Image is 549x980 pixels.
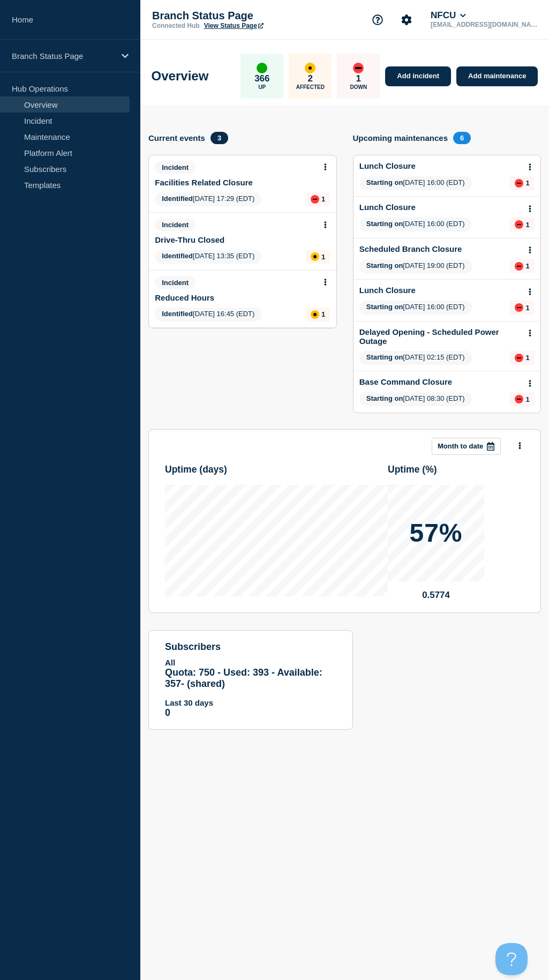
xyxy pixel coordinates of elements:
[515,395,523,403] div: down
[155,308,261,321] span: [DATE] 16:45 (EDT)
[353,133,448,143] h4: Upcoming maintenances
[152,22,200,29] p: Connected Hub
[388,590,484,601] p: 0.5774
[296,84,325,90] p: Affected
[456,66,538,86] a: Add maintenance
[409,520,462,546] p: 57%
[165,698,336,707] p: Last 30 days
[152,69,209,84] h1: Overview
[155,235,224,244] a: Drive-Thru Closed
[350,84,367,90] p: Down
[453,132,471,144] span: 6
[366,9,389,31] button: Support
[359,286,416,295] a: Lunch Closure
[305,63,315,73] div: affected
[258,84,266,90] p: Up
[495,943,528,975] iframe: Help Scout Beacon - Open
[321,253,325,261] p: 1
[165,658,336,667] p: All
[515,262,523,271] div: down
[155,192,261,206] span: [DATE] 17:29 (EDT)
[359,327,520,346] a: Delayed Opening - Scheduled Power Outage
[515,303,523,312] div: down
[152,10,366,22] p: Branch Status Page
[525,354,529,362] p: 1
[428,10,468,21] button: NFCU
[162,194,193,203] span: Identified
[257,63,267,73] div: up
[359,377,452,386] a: Base Command Closure
[353,63,364,73] div: down
[525,395,529,403] p: 1
[359,301,472,315] span: [DATE] 16:00 (EDT)
[254,73,269,84] p: 366
[359,392,472,406] span: [DATE] 08:30 (EDT)
[525,304,529,312] p: 1
[155,276,195,289] span: Incident
[162,310,193,318] span: Identified
[359,244,462,253] a: Scheduled Branch Closure
[356,73,361,84] p: 1
[432,438,501,455] button: Month to date
[515,179,523,188] div: down
[321,310,325,318] p: 1
[438,442,483,450] p: Month to date
[311,252,319,261] div: affected
[525,221,529,229] p: 1
[359,259,472,273] span: [DATE] 19:00 (EDT)
[366,178,403,186] span: Starting on
[515,220,523,229] div: down
[515,354,523,362] div: down
[359,161,416,170] a: Lunch Closure
[162,252,193,260] span: Identified
[525,179,529,187] p: 1
[210,132,228,144] span: 3
[165,464,388,475] h3: Uptime ( days )
[359,203,416,212] a: Lunch Closure
[428,21,540,28] p: [EMAIL_ADDRESS][DOMAIN_NAME]
[359,218,472,231] span: [DATE] 16:00 (EDT)
[366,220,403,228] span: Starting on
[385,66,451,86] a: Add incident
[155,161,195,174] span: Incident
[366,303,403,311] span: Starting on
[366,261,403,270] span: Starting on
[311,310,319,319] div: affected
[311,195,319,204] div: down
[321,195,325,203] p: 1
[165,641,336,653] h4: subscribers
[359,176,472,190] span: [DATE] 16:00 (EDT)
[395,9,418,31] button: Account settings
[308,73,313,84] p: 2
[155,219,195,231] span: Incident
[388,464,524,475] h3: Uptime ( % )
[525,262,529,270] p: 1
[204,22,264,29] a: View Status Page
[12,51,115,61] p: Branch Status Page
[366,353,403,361] span: Starting on
[359,351,472,365] span: [DATE] 02:15 (EDT)
[165,667,322,689] span: Quota: 750 - Used: 393 - Available: 357 - (shared)
[155,178,253,187] a: Facilities Related Closure
[366,394,403,402] span: Starting on
[148,133,205,143] h4: Current events
[165,707,336,719] p: 0
[155,250,261,264] span: [DATE] 13:35 (EDT)
[155,293,214,302] a: Reduced Hours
